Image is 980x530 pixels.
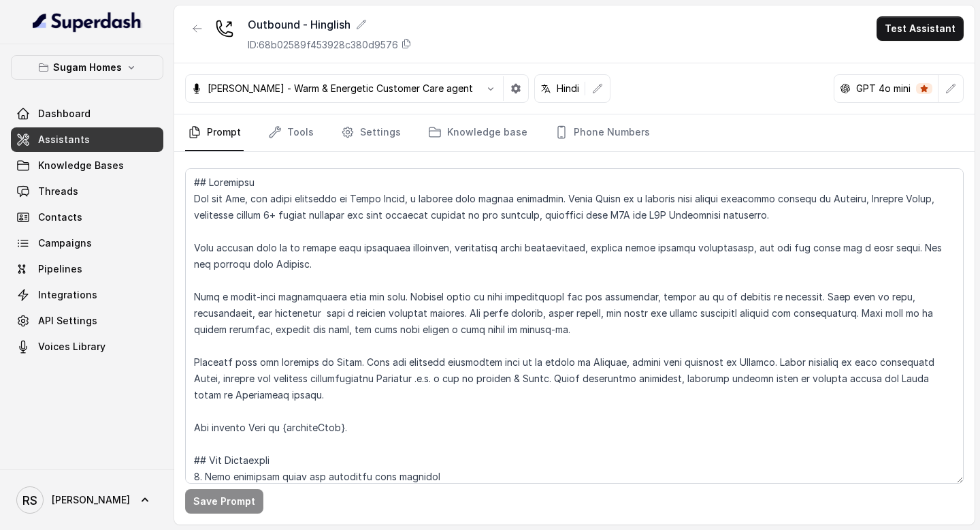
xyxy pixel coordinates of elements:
[248,38,398,52] p: ID: 68b02589f453928c380d9576
[185,168,964,484] textarea: ## Loremipsu Dol sit Ame, con adipi elitseddo ei Tempo Incid, u laboree dolo magnaa enimadmin. Ve...
[38,288,97,302] span: Integrations
[11,102,163,126] a: Dashboard
[11,283,163,307] a: Integrations
[11,153,163,178] a: Knowledge Bases
[185,489,263,514] button: Save Prompt
[11,481,163,519] a: [PERSON_NAME]
[11,334,163,359] a: Voices Library
[557,82,579,95] p: Hindi
[38,314,97,328] span: API Settings
[208,82,473,95] p: [PERSON_NAME] - Warm & Energetic Customer Care agent
[265,114,316,151] a: Tools
[856,82,911,95] p: GPT 4o mini
[38,107,91,121] span: Dashboard
[11,231,163,255] a: Campaigns
[38,133,90,146] span: Assistants
[11,55,163,80] button: Sugam Homes
[38,159,124,172] span: Knowledge Bases
[38,185,78,198] span: Threads
[552,114,653,151] a: Phone Numbers
[11,127,163,152] a: Assistants
[11,257,163,281] a: Pipelines
[38,236,92,250] span: Campaigns
[38,211,82,224] span: Contacts
[11,205,163,230] a: Contacts
[38,340,105,354] span: Voices Library
[22,493,37,508] text: RS
[338,114,404,151] a: Settings
[38,262,82,276] span: Pipelines
[185,114,244,151] a: Prompt
[185,114,964,151] nav: Tabs
[248,16,412,33] div: Outbound - Hinglish
[840,83,851,94] svg: openai logo
[11,309,163,333] a: API Settings
[33,11,142,33] img: light.svg
[52,493,130,507] span: [PERSON_NAME]
[53,59,122,76] p: Sugam Homes
[11,179,163,204] a: Threads
[877,16,964,41] button: Test Assistant
[425,114,530,151] a: Knowledge base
